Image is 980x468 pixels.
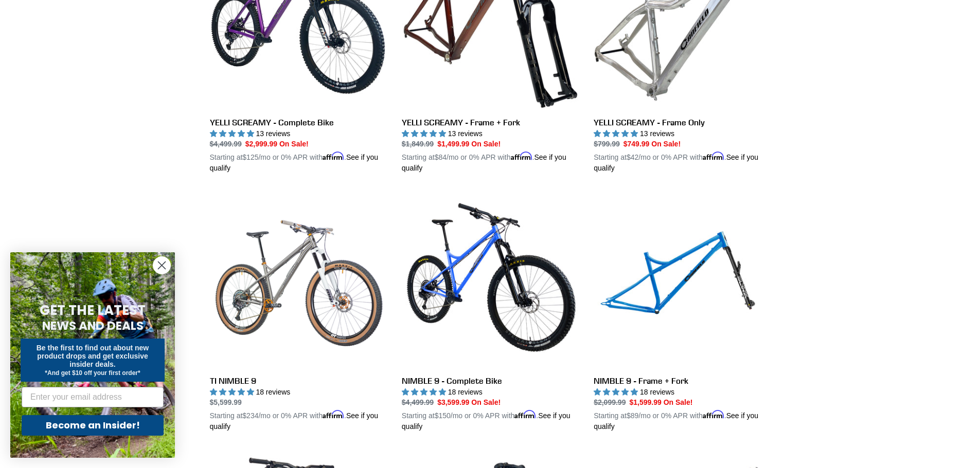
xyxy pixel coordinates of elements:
[153,256,171,274] button: Close dialog
[37,344,149,368] span: Be the first to find out about new product drops and get exclusive insider deals.
[42,317,144,334] span: NEWS AND DEALS
[40,301,146,320] span: GET THE LATEST
[45,369,140,377] span: *And get $10 off your first order*
[22,387,164,407] input: Enter your email address
[22,415,164,436] button: Become an Insider!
